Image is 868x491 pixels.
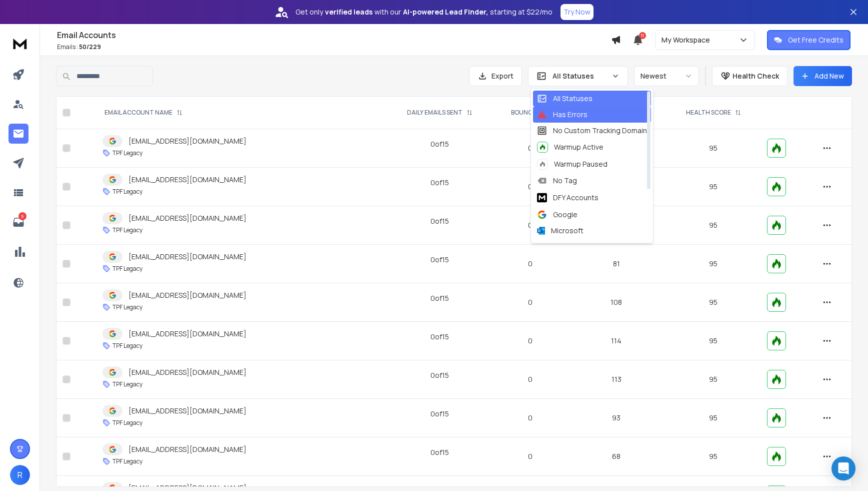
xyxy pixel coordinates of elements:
div: EMAIL ACCOUNT NAME [104,109,182,117]
button: Add New [793,66,852,86]
p: TPF Legacy [112,149,142,157]
td: 95 [666,245,760,283]
p: [EMAIL_ADDRESS][DOMAIN_NAME] [128,329,246,339]
p: 0 [500,336,560,346]
div: No Custom Tracking Domain [537,126,647,136]
p: [EMAIL_ADDRESS][DOMAIN_NAME] [128,444,246,454]
p: BOUNCES [511,109,539,117]
span: 50 / 229 [79,43,101,51]
td: 95 [666,322,760,360]
div: Warmup Paused [537,159,607,170]
td: 81 [566,245,666,283]
div: Google [537,210,577,220]
td: 114 [566,322,666,360]
p: [EMAIL_ADDRESS][DOMAIN_NAME] [128,290,246,300]
p: TPF Legacy [112,457,142,465]
p: TPF Legacy [112,303,142,311]
a: 6 [8,212,28,232]
p: 0 [500,220,560,230]
div: 0 of 15 [430,293,449,303]
button: Get Free Credits [767,30,850,50]
p: TPF Legacy [112,342,142,350]
strong: AI-powered Lead Finder, [403,7,488,17]
p: TPF Legacy [112,226,142,234]
div: 0 of 15 [430,216,449,226]
p: 0 [500,297,560,307]
td: 95 [666,283,760,322]
td: 95 [666,437,760,476]
div: 0 of 15 [430,255,449,265]
strong: verified leads [325,7,372,17]
div: Microsoft [537,226,583,236]
p: TPF Legacy [112,380,142,388]
p: DAILY EMAILS SENT [407,109,462,117]
td: 95 [666,206,760,245]
div: Has Errors [537,110,587,120]
p: 0 [500,413,560,423]
p: HEALTH SCORE [686,109,731,117]
p: TPF Legacy [112,188,142,196]
p: Health Check [732,71,779,81]
button: R [10,465,30,485]
span: 11 [639,32,646,39]
p: Get Free Credits [788,35,843,45]
h1: Email Accounts [57,29,611,41]
p: Emails : [57,43,611,51]
p: [EMAIL_ADDRESS][DOMAIN_NAME] [128,252,246,262]
p: [EMAIL_ADDRESS][DOMAIN_NAME] [128,136,246,146]
p: TPF Legacy [112,419,142,427]
div: 0 of 15 [430,139,449,149]
p: [EMAIL_ADDRESS][DOMAIN_NAME] [128,213,246,223]
p: 0 [500,259,560,269]
p: 0 [500,182,560,192]
td: 95 [666,129,760,168]
div: No Tag [537,176,577,186]
p: Get only with our starting at $22/mo [295,7,552,17]
button: Try Now [560,4,593,20]
td: 93 [566,399,666,437]
button: Health Check [712,66,787,86]
td: 108 [566,283,666,322]
td: 113 [566,360,666,399]
p: TPF Legacy [112,265,142,273]
p: 6 [18,212,26,220]
div: 0 of 15 [430,332,449,342]
td: 95 [666,399,760,437]
p: [EMAIL_ADDRESS][DOMAIN_NAME] [128,406,246,416]
div: Open Intercom Messenger [831,456,855,480]
div: 0 of 15 [430,447,449,457]
div: All Statuses [537,94,592,104]
td: 68 [566,437,666,476]
div: Warmup Active [537,142,603,153]
div: 0 of 15 [430,370,449,380]
td: 95 [666,360,760,399]
p: 0 [500,374,560,384]
p: All Statuses [552,71,607,81]
div: 0 of 15 [430,409,449,419]
img: logo [10,34,30,53]
button: Newest [634,66,699,86]
div: DFY Accounts [537,192,598,204]
p: Try Now [563,7,590,17]
div: 0 of 15 [430,178,449,188]
p: [EMAIL_ADDRESS][DOMAIN_NAME] [128,175,246,185]
p: 0 [500,143,560,153]
p: My Workspace [661,35,714,45]
p: 0 [500,451,560,461]
td: 95 [666,168,760,206]
p: [EMAIL_ADDRESS][DOMAIN_NAME] [128,367,246,377]
button: Export [469,66,522,86]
